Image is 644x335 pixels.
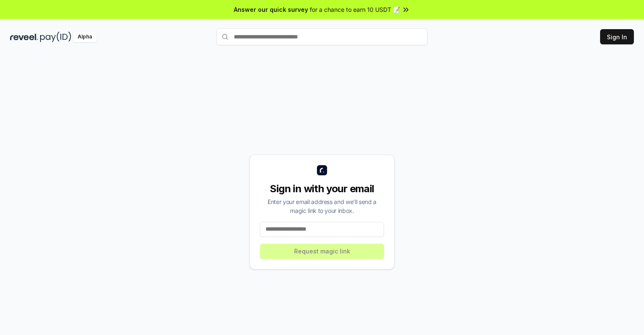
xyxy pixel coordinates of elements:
[600,29,634,44] button: Sign In
[234,5,308,14] span: Answer our quick survey
[73,32,97,42] div: Alpha
[10,32,38,42] img: reveel_dark
[40,32,71,42] img: pay_id
[310,5,400,14] span: for a chance to earn 10 USDT 📝
[317,165,327,175] img: logo_small
[260,197,384,215] div: Enter your email address and we’ll send a magic link to your inbox.
[260,182,384,196] div: Sign in with your email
